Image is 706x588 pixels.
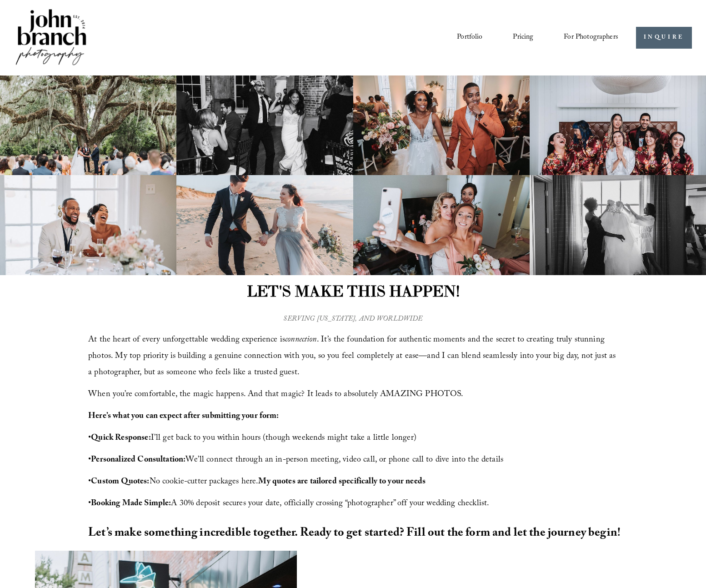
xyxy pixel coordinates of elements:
strong: Here’s what you can expect after submitting your form: [88,410,279,424]
span: • I’ll get back to you within hours (though weekends might take a little longer) [88,432,416,446]
a: Portfolio [457,30,482,45]
span: At the heart of every unforgettable wedding experience is . It’s the foundation for authentic mom... [88,333,618,380]
a: folder dropdown [564,30,618,45]
span: • No cookie-cutter packages here. [88,475,426,489]
strong: Personalized Consultation: [91,453,185,467]
img: A bride and groom energetically entering a wedding reception with guests cheering and clapping, s... [176,75,353,175]
span: • We’ll connect through an in-person meeting, video call, or phone call to dive into the details [88,453,503,467]
strong: Booking Made Simple: [91,497,171,511]
em: SERVING [US_STATE], AND WORLDWIDE [283,313,422,326]
strong: Quick Response: [91,432,150,446]
strong: LET'S MAKE THIS HAPPEN! [247,281,460,301]
span: • A 30% deposit secures your date, officially crossing “photographer” off your wedding checklist. [88,497,489,511]
img: Three women taking a selfie in a room, dressed for a special occasion. The woman in front holds a... [353,175,530,275]
span: For Photographers [564,30,618,45]
a: Pricing [513,30,533,45]
strong: Custom Quotes: [91,475,149,489]
em: connection [285,333,317,347]
img: Wedding couple holding hands on a beach, dressed in formal attire. [176,175,353,275]
img: Two women holding up a wedding dress in front of a window, one in a dark dress and the other in a... [530,175,706,275]
img: Bride and groom walking down the aisle in wedding attire, bride holding bouquet. [353,75,530,175]
img: Group of people wearing floral robes, smiling and laughing, seated on a bed with a large white la... [530,75,706,175]
a: INQUIRE [636,27,692,49]
span: When you’re comfortable, the magic happens. And that magic? It leads to absolutely AMAZING PHOTOS. [88,388,463,402]
strong: My quotes are tailored specifically to your needs [258,475,426,489]
strong: Let’s make something incredible together. Ready to get started? Fill out the form and let the jou... [88,524,621,544]
img: John Branch IV Photography [14,7,88,69]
